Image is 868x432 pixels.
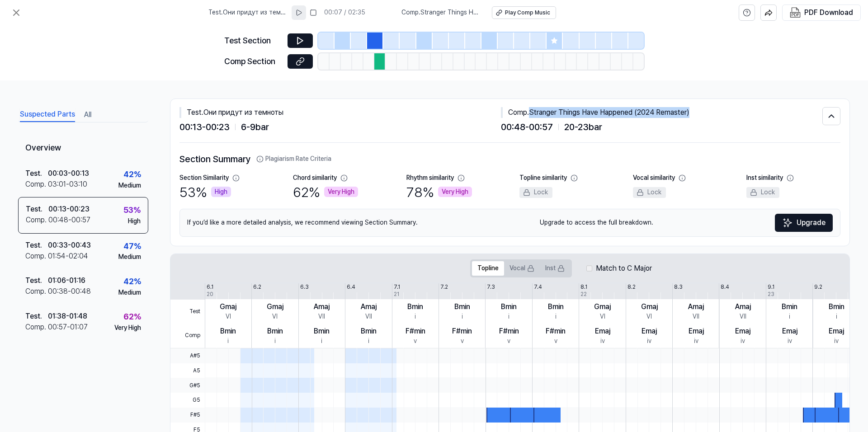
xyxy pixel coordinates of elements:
div: 6.3 [300,283,309,291]
ya-tr-span: High [128,217,141,225]
button: Upgrade [775,214,833,232]
ya-tr-span: v [461,337,464,344]
div: Gmaj [641,301,658,312]
div: 8.2 [627,283,636,291]
div: Amaj [688,301,704,312]
div: 20 [207,291,213,298]
div: Comp . [25,286,48,297]
ya-tr-span: G5 [193,396,200,404]
div: Test . [25,240,48,251]
div: Emaj [782,326,797,337]
ya-tr-span: VI [646,313,652,320]
ya-tr-span: . [202,108,203,117]
ya-tr-span: VII [318,313,325,320]
button: Plagiarism Rate Criteria [256,155,331,164]
ya-tr-span: VII [740,313,746,320]
ya-tr-span: bar [255,122,269,132]
div: 7.1 [394,283,400,291]
ya-tr-span: Upgrade [797,217,826,228]
ya-tr-span: VII [693,313,699,320]
ya-tr-span: iv [694,337,698,344]
div: Bmin [314,326,330,337]
div: Comp . [26,215,48,225]
ya-tr-span: VI [272,313,278,320]
div: Bmin [782,301,797,312]
ya-tr-span: Stranger Things Have Happened (2024 Remaster) [529,108,689,117]
div: 23 [768,291,774,298]
span: 00:48 - 00:57 [501,120,553,134]
ya-tr-span: Comp [401,9,419,16]
div: 42 % [123,168,141,181]
div: Bmin [548,301,564,312]
ya-tr-span: i [555,313,557,320]
div: 6.4 [347,283,355,291]
ya-tr-span: Play Comp Music [505,9,550,16]
ya-tr-span: v [507,337,510,344]
ya-tr-span: iv [741,337,745,344]
div: 00:13 - 00:23 [48,204,90,215]
div: 7.4 [534,283,542,291]
button: PDF Download [788,5,855,20]
div: Bmin [501,301,517,312]
div: 21 [394,291,399,298]
button: Topline [472,261,504,276]
div: 9.1 [768,283,774,291]
ya-tr-span: VI [226,313,231,320]
div: 62 % [293,183,358,202]
ya-tr-span: Very High [114,324,141,331]
ya-tr-span: 6 [241,122,246,132]
div: 78 % [406,183,472,202]
div: Gmaj [594,301,611,312]
div: 8.4 [721,283,729,291]
ya-tr-span: Test [189,308,200,315]
div: F#min [452,326,472,337]
button: Play Comp Music [492,6,556,19]
ya-tr-span: Они придут из темноты [203,108,283,117]
ya-tr-span: Very High [442,188,468,197]
ya-tr-span: Section Similarity [179,174,229,181]
ya-tr-span: Comp [185,332,200,339]
ya-tr-span: 9 [250,122,255,132]
div: F#min [546,326,566,337]
ya-tr-span: F#min [406,327,425,335]
ya-tr-span: i [836,313,837,320]
div: Bmin [361,326,377,337]
div: Amaj [361,301,377,312]
ya-tr-span: Gmaj [220,302,236,311]
div: 53 % [179,183,231,202]
div: 03:01 - 03:10 [48,179,87,190]
ya-tr-span: Comp [508,108,527,117]
ya-tr-span: Overview [25,143,61,152]
ya-tr-span: i [508,313,509,320]
ya-tr-span: Test [25,169,40,178]
div: 9.2 [814,283,822,291]
ya-tr-span: Comp [25,180,44,188]
div: 01:06 - 01:16 [48,275,85,286]
ya-tr-span: i [368,337,369,344]
div: Emaj [642,326,657,337]
ya-tr-span: Rhythm similarity [406,174,454,181]
div: 00:07 / 02:35 [324,8,365,17]
ya-tr-span: . [419,9,420,16]
div: Test . [25,275,48,286]
img: PDF Download [790,7,801,18]
ya-tr-span: Inst similarity [746,174,783,181]
ya-tr-span: i [789,313,790,320]
div: 00:38 - 00:48 [48,286,91,297]
button: help [739,5,755,21]
div: 53 % [123,204,141,217]
ya-tr-span: Bmin [220,327,236,335]
ya-tr-span: . [221,9,223,16]
ya-tr-span: Stranger Things Have Happened (2024 Remaster) [401,9,480,33]
div: Amaj [735,301,751,312]
div: 8.1 [580,283,587,291]
div: Test . [25,311,48,322]
ya-tr-span: A#5 [190,352,200,360]
a: SparklesUpgrade [775,214,833,232]
img: share [764,9,773,17]
ya-tr-span: 20 [564,122,575,132]
div: 62 % [123,310,141,324]
ya-tr-span: Emaj [595,327,610,335]
ya-tr-span: i [274,337,276,344]
ya-tr-span: iv [834,337,839,344]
